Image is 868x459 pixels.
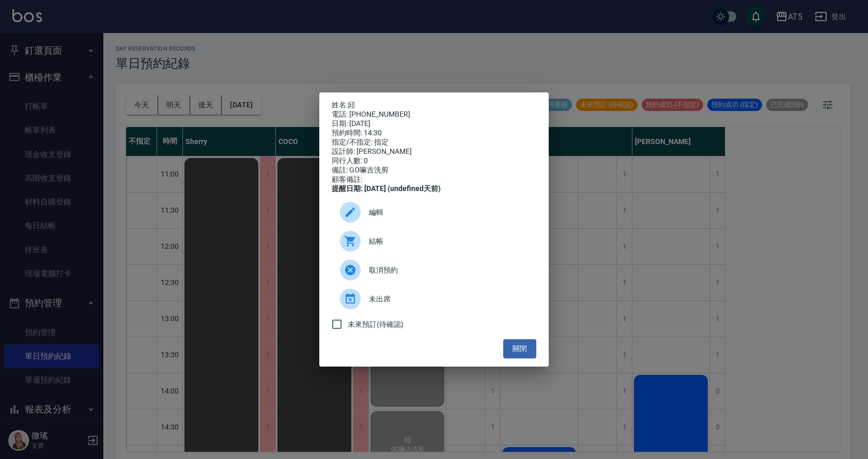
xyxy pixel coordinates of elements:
div: 指定/不指定: 指定 [332,138,536,147]
span: 未來預訂(待確認) [348,319,404,330]
div: 提醒日期: [DATE] (undefined天前) [332,184,536,194]
div: 預約時間: 14:30 [332,129,536,138]
div: 同行人數: 0 [332,156,536,166]
span: 編輯 [369,207,528,218]
div: 備註: GO嘛吉洗剪 [332,166,536,175]
span: 未出席 [369,294,528,305]
div: 電話: [PHONE_NUMBER] [332,110,536,119]
p: 姓名: [332,101,536,110]
div: 設計師: [PERSON_NAME] [332,147,536,156]
a: 結帳 [332,227,536,256]
div: 日期: [DATE] [332,119,536,129]
div: 編輯 [332,198,536,227]
span: 取消預約 [369,265,528,276]
span: 結帳 [369,236,528,247]
div: 顧客備註: [332,175,536,184]
button: 關閉 [503,339,536,358]
div: 取消預約 [332,256,536,284]
a: 邱 [348,101,355,109]
div: 未出席 [332,284,536,313]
